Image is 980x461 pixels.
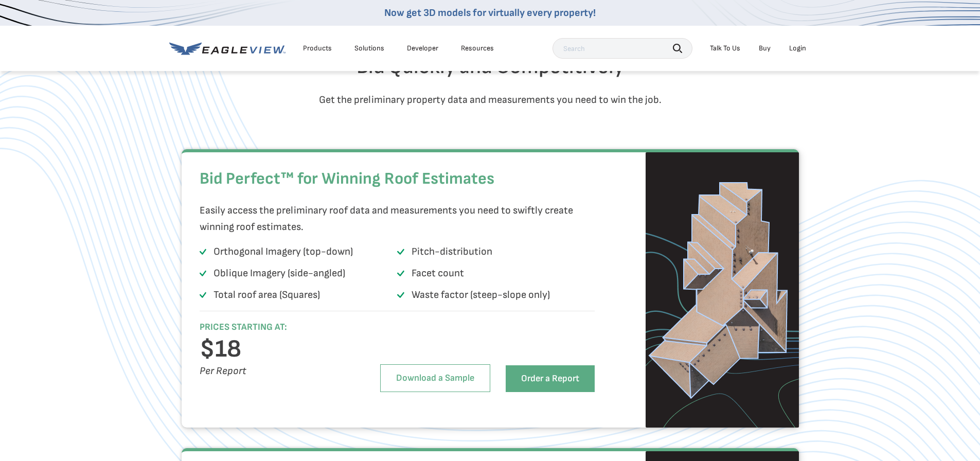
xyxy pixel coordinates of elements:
a: Order a Report [506,365,595,392]
div: Resources [461,44,494,53]
a: Download a Sample [380,364,490,392]
div: Products [303,44,332,53]
a: Now get 3D models for virtually every property! [384,7,596,19]
a: Buy [759,44,771,53]
p: Waste factor (steep-slope only) [412,287,550,303]
p: Oblique Imagery (side-angled) [213,265,345,281]
p: Get the preliminary property data and measurements you need to win the job. [189,92,791,108]
h6: PRICES STARTING AT: [200,322,348,333]
input: Search [553,38,692,59]
p: Pitch-distribution [412,243,492,260]
i: Per Report [200,365,246,377]
p: Total roof area (Squares) [213,287,320,303]
p: Facet count [412,265,464,281]
a: Developer [407,44,438,53]
p: Easily access the preliminary roof data and measurements you need to swiftly create winning roof ... [200,202,590,235]
p: Orthogonal Imagery (top-down) [213,243,353,260]
h3: $18 [200,341,348,358]
div: Login [789,44,806,53]
h2: Bid Perfect™ for Winning Roof Estimates [200,164,595,194]
div: Solutions [354,44,384,53]
div: Talk To Us [710,44,740,53]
